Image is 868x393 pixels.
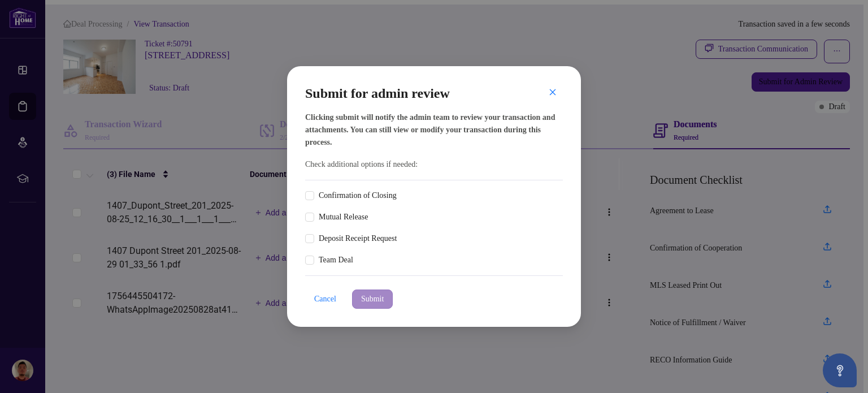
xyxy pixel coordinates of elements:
span: Mutual Release [319,211,368,223]
span: close [549,88,557,96]
span: Deposit Receipt Request [319,232,397,245]
span: Team Deal [319,254,353,266]
button: Open asap [823,353,857,387]
span: Submit [361,290,384,308]
span: Cancel [314,290,336,308]
button: Cancel [305,290,345,309]
span: Confirmation of Closing [319,189,397,202]
span: Check additional options if needed: [305,158,563,171]
h5: Clicking submit will notify the admin team to review your transaction and attachments. You can st... [305,111,563,149]
button: Submit [352,290,393,309]
h2: Submit for admin review [305,84,563,102]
